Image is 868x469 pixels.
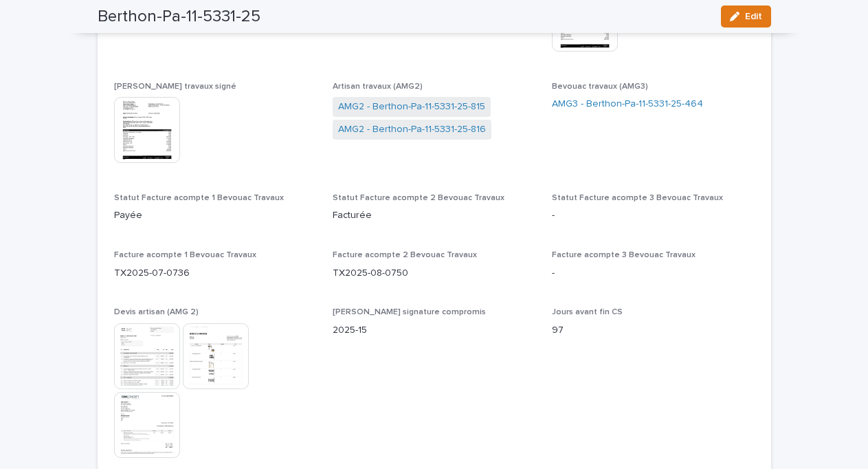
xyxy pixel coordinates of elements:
p: - [552,266,755,281]
span: Statut Facture acompte 3 Bevouac Travaux [552,194,723,202]
span: Facture acompte 1 Bevouac Travaux [114,251,256,259]
span: Statut Facture acompte 1 Bevouac Travaux [114,194,284,202]
span: [PERSON_NAME] signature compromis [333,308,486,316]
span: Jours avant fin CS [552,308,623,316]
p: Payée [114,208,317,223]
span: [PERSON_NAME] travaux signé [114,83,236,91]
span: Statut Facture acompte 2 Bevouac Travaux [333,194,504,202]
button: Edit [721,6,771,28]
a: AMG2 - Berthon-Pa-11-5331-25-816 [338,122,486,137]
p: TX2025-07-0736 [114,266,317,281]
span: Facture acompte 3 Bevouac Travaux [552,251,695,259]
h2: Berthon-Pa-11-5331-25 [98,7,260,27]
p: 2025-15 [333,323,535,338]
p: 97 [552,323,755,338]
p: TX2025-08-0750 [333,266,535,281]
span: Facture acompte 2 Bevouac Travaux [333,251,477,259]
span: Bevouac travaux (AMG3) [552,83,648,91]
a: AMG3 - Berthon-Pa-11-5331-25-464 [552,97,703,111]
p: - [552,208,755,223]
a: AMG2 - Berthon-Pa-11-5331-25-815 [338,100,485,114]
span: Artisan travaux (AMG2) [333,83,423,91]
p: Facturée [333,208,535,223]
span: Devis artisan (AMG 2) [114,308,199,316]
span: Edit [745,12,762,21]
